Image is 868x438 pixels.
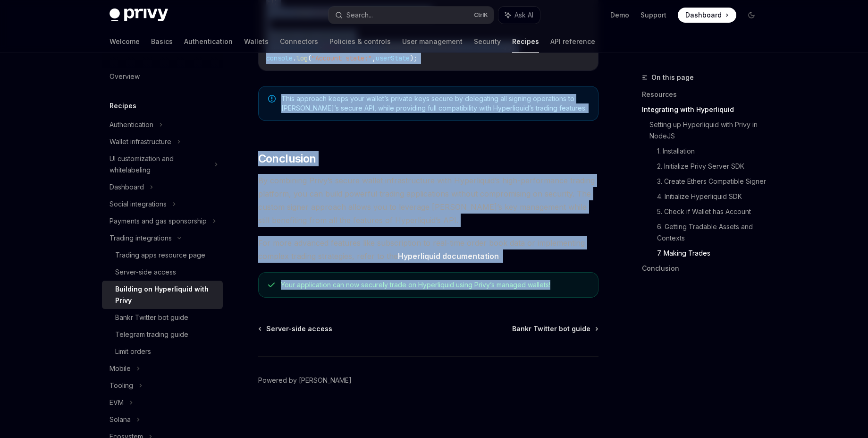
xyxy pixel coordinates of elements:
span: Ctrl K [474,11,488,19]
div: Trading integrations [110,232,172,244]
div: Limit orders [115,346,151,357]
img: dark logo [110,9,168,22]
a: 5. Check if Wallet has Account [657,204,767,219]
a: Trading apps resource page [102,247,223,264]
a: User management [402,30,463,53]
a: 2. Initialize Privy Server SDK [657,159,767,174]
a: Server-side access [259,324,332,334]
span: ); [410,54,417,62]
div: Tooling [110,380,133,391]
span: "Account state:" [312,54,372,62]
div: Building on Hyperliquid with Privy [115,283,217,306]
a: 6. Getting Tradable Assets and Contexts [657,219,767,246]
span: . [293,54,296,62]
a: Bankr Twitter bot guide [102,309,223,326]
svg: Note [268,95,276,103]
a: Recipes [512,30,539,53]
span: log [296,54,308,62]
div: Social integrations [110,198,167,210]
button: Search...CtrlK [329,7,494,24]
svg: Check [268,281,275,289]
span: , [372,54,376,62]
a: Authentication [184,30,233,53]
span: For more advanced features like subscription to real-time order book data or implementing complex... [258,236,598,263]
span: By combining Privy’s secure wallet infrastructure with Hyperliquid’s high-performance trading pla... [258,174,598,227]
span: Server-side access [266,324,332,334]
a: Basics [151,30,173,53]
span: This approach keeps your wallet’s private keys secure by delegating all signing operations to [PE... [281,94,589,113]
h5: Recipes [110,100,136,112]
div: Server-side access [115,266,176,278]
button: Ask AI [498,7,540,24]
a: Server-side access [102,264,223,281]
a: Demo [610,10,629,20]
a: Connectors [280,30,318,53]
div: Payments and gas sponsorship [110,215,207,227]
a: Security [474,30,501,53]
a: Limit orders [102,343,223,360]
div: UI customization and whitelabeling [110,153,209,176]
a: Resources [642,87,767,102]
a: Powered by [PERSON_NAME] [258,376,352,385]
a: Dashboard [678,8,736,23]
span: console [266,54,293,62]
div: Dashboard [110,181,144,193]
a: Wallets [244,30,269,53]
a: 7. Making Trades [657,246,767,261]
span: userState [376,54,410,62]
div: Mobile [110,363,131,374]
a: Overview [102,68,223,85]
div: Authentication [110,119,153,130]
a: 4. Initialize Hyperliquid SDK [657,189,767,204]
div: Wallet infrastructure [110,136,171,147]
a: 1. Installation [657,144,767,159]
span: Bankr Twitter bot guide [512,324,590,334]
a: Conclusion [642,261,767,276]
a: Bankr Twitter bot guide [512,324,598,334]
div: Solana [110,414,131,425]
a: Telegram trading guide [102,326,223,343]
a: Policies & controls [329,30,391,53]
span: Dashboard [685,10,722,20]
div: Trading apps resource page [115,249,205,261]
span: Conclusion [258,151,316,166]
a: Integrating with Hyperliquid [642,102,767,117]
div: Telegram trading guide [115,329,188,340]
a: 3. Create Ethers Compatible Signer [657,174,767,189]
button: Toggle dark mode [744,8,759,23]
a: API reference [550,30,595,53]
a: Welcome [110,30,140,53]
div: Overview [110,71,140,82]
a: Setting up Hyperliquid with Privy in NodeJS [649,117,767,144]
span: On this page [651,72,694,83]
div: EVM [110,397,124,408]
a: Support [640,10,666,20]
span: Ask AI [514,10,533,20]
div: Search... [346,9,373,21]
a: Hyperliquid documentation [398,251,499,261]
div: Your application can now securely trade on Hyperliquid using Privy’s managed wallets! [281,280,588,290]
a: Building on Hyperliquid with Privy [102,281,223,309]
div: Bankr Twitter bot guide [115,312,188,323]
span: ( [308,54,312,62]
